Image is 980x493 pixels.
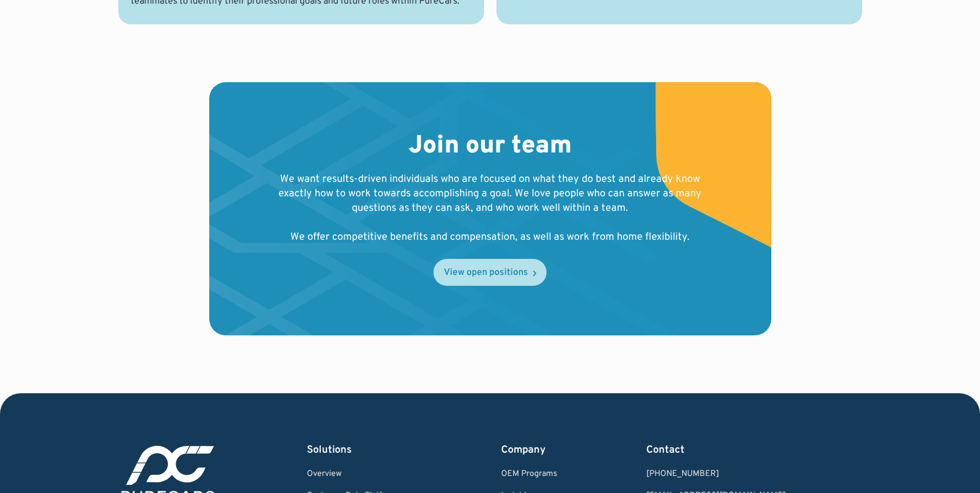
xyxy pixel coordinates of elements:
[646,470,815,479] div: [PHONE_NUMBER]
[444,268,528,278] div: View open positions
[646,443,815,457] div: Contact
[501,470,557,479] a: OEM Programs
[307,443,412,457] div: Solutions
[409,132,572,162] h2: Join our team
[501,443,557,457] div: Company
[275,172,705,244] p: We want results-driven individuals who are focused on what they do best and already know exactly ...
[307,470,412,479] a: Overview
[433,259,547,286] a: View open positions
